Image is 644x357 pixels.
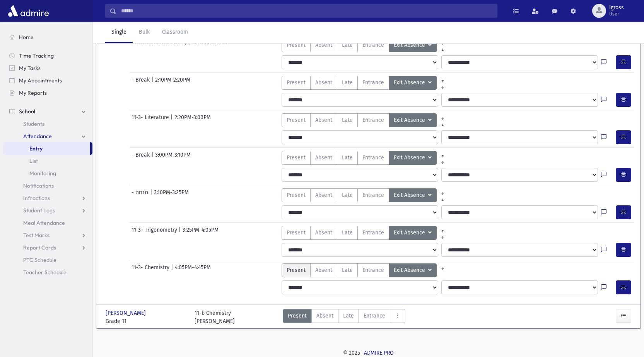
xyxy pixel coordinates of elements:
span: Absent [315,79,332,87]
span: User [609,11,624,17]
span: Exit Absence [394,266,427,275]
span: My Appointments [19,77,62,84]
div: AttTypes [282,38,449,52]
span: - Break [132,76,151,90]
a: Attendance [3,130,92,142]
a: Meal Attendance [3,217,92,229]
span: Entrance [362,191,384,199]
span: Entrance [362,154,384,162]
span: List [29,157,38,164]
a: My Reports [3,87,92,99]
input: Search [116,4,497,18]
span: Student Logs [23,207,55,214]
span: | [151,76,155,90]
span: My Reports [19,89,47,96]
span: Meal Attendance [23,219,65,226]
a: School [3,105,92,118]
span: 3:25PM-4:05PM [183,226,219,240]
span: Entrance [362,229,384,237]
span: Absent [315,154,332,162]
span: Teacher Schedule [23,269,67,276]
button: Exit Absence [389,113,437,127]
div: AttTypes [282,263,449,277]
span: Absent [315,191,332,199]
a: Monitoring [3,167,92,179]
span: Entrance [362,266,384,274]
span: 4:05PM-4:45PM [175,263,211,277]
span: School [19,108,35,115]
span: Grade 11 [106,317,187,325]
span: lgross [609,5,624,11]
button: Exit Absence [389,226,437,240]
a: Test Marks [3,229,92,241]
span: Exit Absence [394,41,427,50]
span: My Tasks [19,65,41,72]
span: Absent [315,116,332,124]
span: Late [342,154,353,162]
a: Students [3,118,92,130]
span: Absent [316,312,333,320]
span: Monitoring [29,170,56,177]
span: Entrance [362,79,384,87]
a: Student Logs [3,204,92,217]
span: | [179,226,183,240]
span: Absent [315,41,332,49]
span: Report Cards [23,244,56,251]
span: Late [342,41,353,49]
span: 11-3- Literature [132,113,171,127]
span: Exit Absence [394,191,427,200]
a: My Tasks [3,62,92,74]
span: Late [343,312,354,320]
span: Entry [29,145,43,152]
div: 11-b Chemistry [PERSON_NAME] [195,309,235,325]
a: Infractions [3,192,92,204]
img: AdmirePro [6,3,51,19]
div: AttTypes [283,309,405,325]
span: 2:20PM-3:00PM [174,113,211,127]
span: [PERSON_NAME] [106,309,147,317]
span: Notifications [23,182,54,189]
span: 3:00PM-3:10PM [155,151,191,165]
span: Entrance [364,312,385,320]
a: Single [105,22,133,43]
span: Late [342,229,353,237]
span: Attendance [23,133,52,140]
button: Exit Absence [389,76,437,90]
a: Home [3,31,92,43]
button: Exit Absence [389,263,437,277]
span: Present [288,312,307,320]
span: Exit Absence [394,154,427,162]
span: | [171,263,175,277]
div: AttTypes [282,76,449,90]
div: AttTypes [282,151,449,165]
span: - Break [132,151,151,165]
a: List [3,155,92,167]
span: Present [287,79,306,87]
span: Present [287,41,306,49]
span: Test Marks [23,232,50,239]
span: Present [287,116,306,124]
span: 1:30PM-2:10PM [193,38,227,52]
span: Absent [315,229,332,237]
a: Report Cards [3,241,92,254]
span: | [150,188,154,202]
span: 2:10PM-2:20PM [155,76,190,90]
span: Home [19,34,34,41]
span: Present [287,266,306,274]
span: Entrance [362,41,384,49]
span: - מנחה [132,188,150,202]
button: Exit Absence [389,38,437,52]
span: Time Tracking [19,52,54,59]
button: Exit Absence [389,151,437,165]
span: Late [342,79,353,87]
a: Teacher Schedule [3,266,92,278]
span: Present [287,229,306,237]
div: AttTypes [282,188,449,202]
a: My Appointments [3,74,92,87]
a: PTC Schedule [3,254,92,266]
span: PTC Schedule [23,256,56,263]
span: Exit Absence [394,116,427,125]
span: 11-3- Trigonometry [132,226,179,240]
span: Present [287,191,306,199]
a: Bulk [133,22,156,43]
